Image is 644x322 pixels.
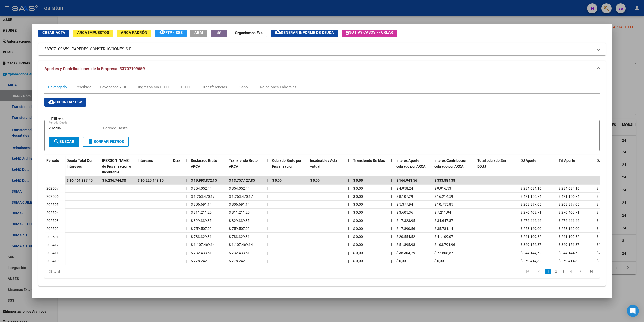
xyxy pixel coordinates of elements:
span: $ 0,00 [353,227,363,231]
span: | [348,219,349,223]
button: No hay casos -> Crear [342,28,397,37]
span: $ 268.897,05 [559,202,579,206]
div: 38 total [44,265,154,278]
span: | [186,178,187,182]
span: $ 13.757.127,85 [229,178,255,182]
span: $ 1.263.470,17 [191,194,215,199]
div: DDJJ [181,84,190,90]
span: | [515,210,516,214]
span: $ 738.312,77 [597,243,617,247]
span: $ 244.144,52 [521,251,541,255]
span: 202505 [46,203,59,207]
span: Transferido De Más [353,158,385,163]
span: $ 369.156,37 [559,243,579,247]
mat-icon: cloud_download [275,29,281,35]
span: | [348,210,349,214]
span: $ 806.691,14 [191,202,212,206]
span: $ 259.414,32 [559,259,579,263]
a: 4 [568,269,574,274]
span: $ 732.433,51 [191,251,212,255]
span: $ 811.211,20 [229,210,250,214]
span: | [391,227,392,231]
span: $ 0,00 [353,202,363,206]
span: | [267,194,268,199]
button: Generar informe de deuda [271,28,338,37]
span: $ 829.339,35 [191,219,212,223]
span: $ 0,00 [353,235,363,239]
span: $ 10.755,85 [434,202,453,206]
datatable-header-cell: Transferido Bruto ARCA [227,155,265,177]
span: $ 783.329,36 [229,235,250,239]
span: $ 5.377,94 [396,202,413,206]
button: Exportar CSV [44,98,86,107]
span: | [267,202,268,206]
span: Dias [173,158,180,163]
span: Total cobrado Sin DDJJ [477,158,506,168]
a: 1 [545,269,551,274]
span: | [186,194,187,199]
span: | [186,210,187,214]
button: Buscar [49,137,79,147]
span: $ 270.403,71 [559,210,579,214]
span: $ 276.446,46 [559,219,579,223]
span: $ 537.794,09 [597,202,617,206]
span: | [391,259,392,263]
span: $ 1.263.470,17 [229,194,253,199]
span: No hay casos -> Crear [346,30,393,35]
span: 202410 [46,259,59,263]
datatable-header-cell: Intereses [136,155,171,177]
span: $ 0,00 [396,259,406,263]
datatable-header-cell: Incobrable / Acta virtual [308,155,346,177]
span: $ 17.323,95 [396,219,415,223]
span: | [391,178,392,182]
span: Trf Aporte [559,158,575,163]
span: $ 778.242,93 [191,259,212,263]
span: Aportes y Contribuciones de la Empresa: 33707109659 [44,66,145,71]
datatable-header-cell: | [265,155,270,177]
button: FTP - SSS [155,28,187,37]
span: Interés Aporte cobrado por ARCA [396,158,425,168]
span: Generar informe de deuda [281,30,334,35]
span: ARCA Padrón [121,30,147,35]
span: $ 36.304,29 [396,251,415,255]
span: | [515,194,516,199]
span: $ 7.211,94 [434,210,451,214]
div: Relaciones Laborales [260,84,297,90]
span: $ 0,00 [272,178,282,182]
span: $ 333.884,38 [434,178,455,182]
span: $ 369.156,37 [521,243,541,247]
span: | [267,243,268,247]
span: | [348,243,349,247]
span: $ 552.892,89 [597,219,617,223]
span: $ 0,00 [353,243,363,247]
span: | [186,251,187,255]
span: | [515,251,516,255]
span: | [472,251,473,255]
strong: Organismos Ext. [235,31,263,35]
span: $ 16.214,59 [434,194,453,199]
span: | [391,243,392,247]
li: page 2 [552,267,560,276]
span: $ 268.897,05 [521,202,541,206]
span: $ 4.958,24 [396,186,413,190]
span: $ 0,00 [353,219,363,223]
span: $ 270.403,71 [521,210,541,214]
span: $ 759.507,02 [229,227,250,231]
datatable-header-cell: Período [44,155,65,176]
span: | [391,235,392,239]
span: $ 0,00 [353,186,363,190]
span: | [186,227,187,231]
span: | [391,219,392,223]
span: | [515,158,516,163]
span: | [267,178,268,182]
span: | [472,219,473,223]
span: $ 806.691,14 [229,202,250,206]
span: $ 253.169,00 [559,227,579,231]
span: | [391,251,392,255]
span: $ 732.433,51 [229,251,250,255]
a: go to first page [523,269,532,274]
mat-icon: delete [87,138,94,145]
span: $ 284.684,16 [559,186,579,190]
span: | [391,194,392,199]
span: | [186,219,187,223]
